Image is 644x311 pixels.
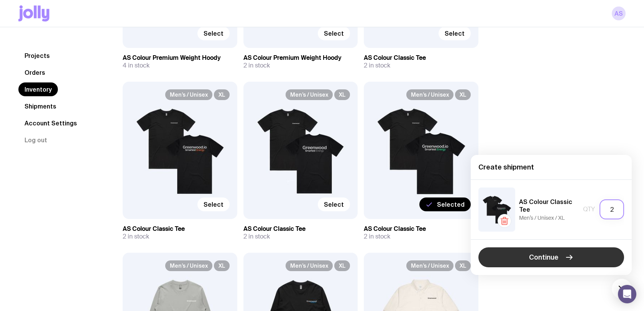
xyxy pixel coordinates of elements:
[455,89,471,100] span: XL
[583,206,595,213] span: Qty
[445,30,465,37] span: Select
[286,89,333,100] span: Men’s / Unisex
[243,225,358,233] h3: AS Colour Classic Tee
[324,30,344,37] span: Select
[334,260,350,271] span: XL
[437,201,465,208] span: Selected
[519,215,565,221] span: Men’s / Unisex / XL
[214,260,230,271] span: XL
[286,260,333,271] span: Men’s / Unisex
[123,233,149,240] span: 2 in stock
[243,54,358,62] h3: AS Colour Premium Weight Hoody
[455,260,471,271] span: XL
[18,99,62,113] a: Shipments
[618,285,636,303] div: Open Intercom Messenger
[324,201,344,208] span: Select
[214,89,230,100] span: XL
[165,89,212,100] span: Men’s / Unisex
[364,225,478,233] h3: AS Colour Classic Tee
[243,62,270,69] span: 2 in stock
[165,260,212,271] span: Men’s / Unisex
[364,54,478,62] h3: AS Colour Classic Tee
[123,54,237,62] h3: AS Colour Premium Weight Hoody
[204,201,223,208] span: Select
[18,49,56,63] a: Projects
[519,198,579,213] h5: AS Colour Classic Tee
[406,260,453,271] span: Men’s / Unisex
[123,62,149,69] span: 4 in stock
[334,89,350,100] span: XL
[364,233,390,240] span: 2 in stock
[478,163,624,172] h4: Create shipment
[123,225,237,233] h3: AS Colour Classic Tee
[204,30,223,37] span: Select
[18,82,58,96] a: Inventory
[529,253,559,262] span: Continue
[406,89,453,100] span: Men’s / Unisex
[18,116,83,130] a: Account Settings
[612,7,626,20] a: AS
[18,133,53,147] button: Log out
[243,233,270,240] span: 2 in stock
[18,66,51,79] a: Orders
[364,62,390,69] span: 2 in stock
[478,247,624,267] button: Continue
